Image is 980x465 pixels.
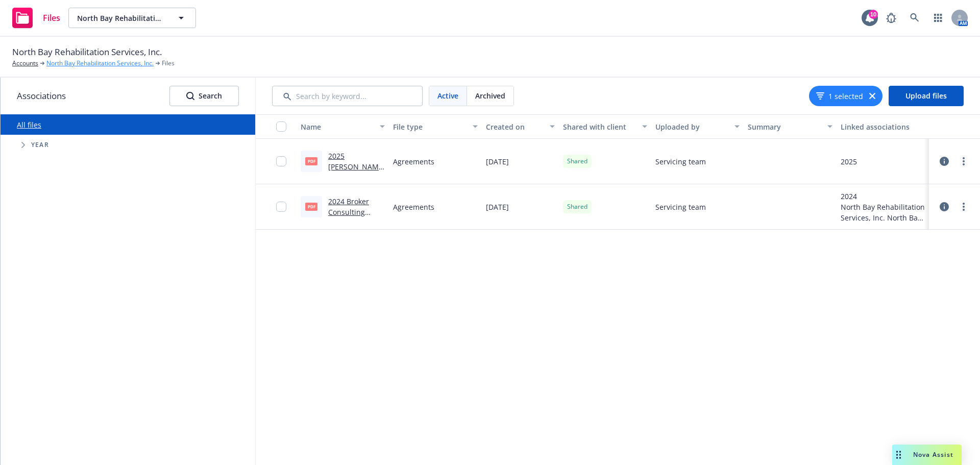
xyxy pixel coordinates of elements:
[841,121,925,132] div: Linked associations
[651,114,744,139] button: Uploaded by
[904,8,925,28] a: Search
[837,114,929,139] button: Linked associations
[958,155,970,167] a: more
[869,10,878,19] div: 10
[655,121,728,132] div: Uploaded by
[567,157,587,166] span: Shared
[841,191,925,202] div: 2024
[437,90,458,101] span: Active
[744,114,836,139] button: Summary
[958,201,970,213] a: more
[486,156,509,167] span: [DATE]
[393,156,434,167] span: Agreements
[655,156,706,167] span: Servicing team
[816,91,863,102] button: 1 selected
[31,142,49,148] span: Year
[276,202,286,212] input: Toggle Row Selected
[186,86,222,106] div: Search
[301,121,374,132] div: Name
[17,89,66,103] span: Associations
[559,114,651,139] button: Shared with client
[12,59,38,68] a: Accounts
[276,121,286,132] input: Select all
[162,59,175,68] span: Files
[297,114,389,139] button: Name
[486,202,509,212] span: [DATE]
[328,197,369,238] a: 2024 Broker Consulting Agreement NBI.pdf
[892,445,905,465] div: Drag to move
[186,92,194,100] svg: Search
[486,121,544,132] div: Created on
[17,120,41,130] a: All files
[46,59,154,68] a: North Bay Rehabilitation Services, Inc.
[841,156,857,167] div: 2025
[928,8,948,28] a: Switch app
[43,14,60,22] span: Files
[563,121,636,132] div: Shared with client
[328,151,383,214] a: 2025 [PERSON_NAME] HMO Group Agreement North Bay Industries.pdf
[389,114,481,139] button: File type
[889,86,964,106] button: Upload files
[276,156,286,166] input: Toggle Row Selected
[655,202,706,212] span: Servicing team
[393,202,434,212] span: Agreements
[8,4,64,32] a: Files
[12,45,162,59] span: North Bay Rehabilitation Services, Inc.
[748,121,821,132] div: Summary
[567,202,587,211] span: Shared
[913,450,953,459] span: Nova Assist
[905,91,947,101] span: Upload files
[482,114,559,139] button: Created on
[841,202,925,223] div: North Bay Rehabilitation Services, Inc. North Bay Industries
[272,86,423,106] input: Search by keyword...
[475,90,505,101] span: Archived
[1,135,255,155] div: Tree Example
[393,121,466,132] div: File type
[892,445,962,465] button: Nova Assist
[881,8,901,28] a: Report a Bug
[68,8,196,28] button: North Bay Rehabilitation Services, Inc.
[305,203,317,210] span: pdf
[305,157,317,165] span: pdf
[169,86,239,106] button: SearchSearch
[77,13,165,23] span: North Bay Rehabilitation Services, Inc.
